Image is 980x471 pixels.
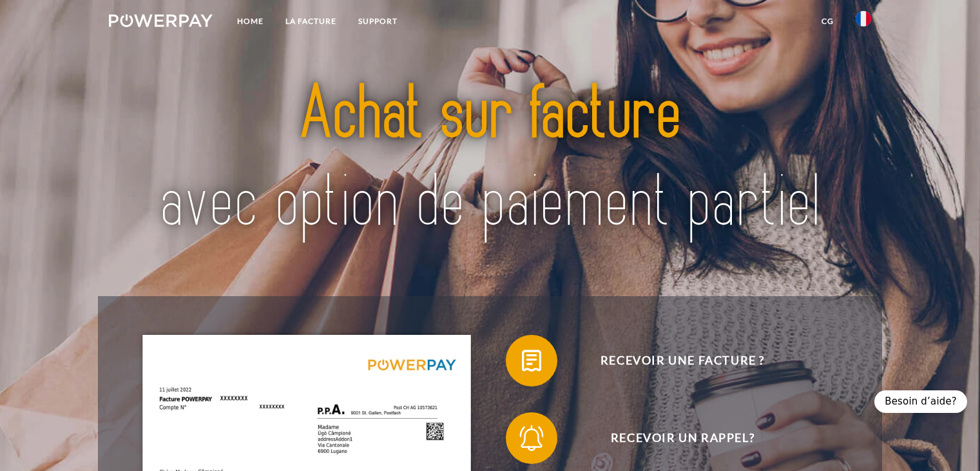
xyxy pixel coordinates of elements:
a: Home [226,10,274,33]
img: logo-powerpay-white.svg [109,14,213,27]
img: qb_bill.svg [515,345,548,377]
button: Recevoir une facture ? [506,335,841,386]
img: qb_bell.svg [515,422,548,454]
a: LA FACTURE [274,10,347,33]
a: Support [347,10,408,33]
img: fr [856,11,871,26]
span: Recevoir une facture ? [524,335,840,386]
div: Besoin d’aide? [874,390,967,413]
span: Recevoir un rappel? [524,412,840,464]
img: title-powerpay_fr.svg [146,47,833,271]
button: Recevoir un rappel? [506,412,841,464]
a: CG [811,10,845,33]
